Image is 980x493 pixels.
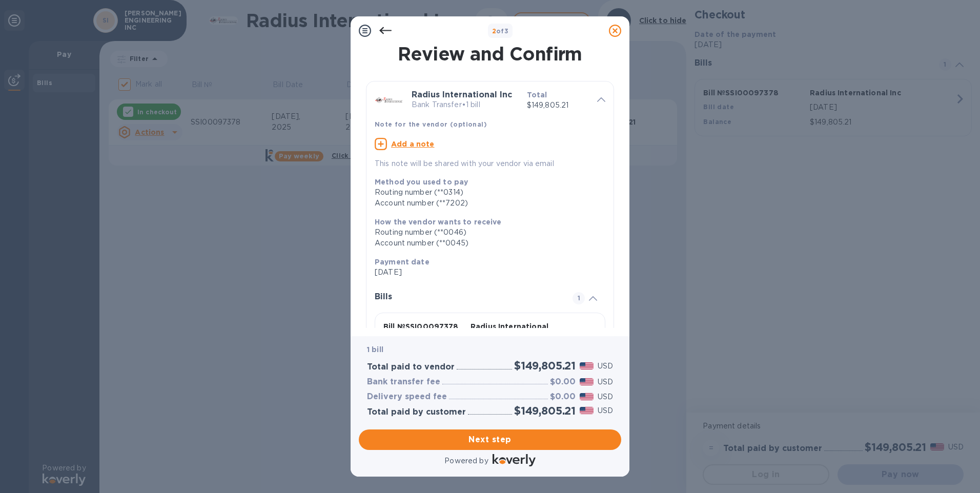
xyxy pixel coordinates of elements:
[598,361,613,372] p: USD
[375,198,597,209] div: Account number (**7202)
[364,43,616,65] h1: Review and Confirm
[359,429,621,450] button: Next step
[471,321,554,342] p: Radius International Inc
[367,377,440,387] h3: Bank transfer fee
[375,258,430,266] b: Payment date
[550,392,576,402] h3: $0.00
[412,90,512,99] b: Radius International Inc
[383,321,466,332] p: Bill № SSI00097378
[444,456,488,466] p: Powered by
[391,140,435,148] u: Add a note
[573,292,585,304] span: 1
[375,292,560,302] h3: Bills
[375,267,597,278] p: [DATE]
[527,100,589,111] p: $149,805.21
[375,120,487,128] b: Note for the vendor (optional)
[367,392,447,402] h3: Delivery speed fee
[367,362,455,372] h3: Total paid to vendor
[580,407,594,414] img: USD
[412,99,519,110] p: Bank Transfer • 1 bill
[375,178,468,186] b: Method you used to pay
[375,238,597,249] div: Account number (**0045)
[527,91,547,99] b: Total
[598,405,613,416] p: USD
[580,378,594,385] img: USD
[375,227,597,238] div: Routing number (**0046)
[492,27,496,35] span: 2
[514,404,576,417] h2: $149,805.21
[580,393,594,400] img: USD
[375,218,502,226] b: How the vendor wants to receive
[514,359,576,372] h2: $149,805.21
[550,377,576,387] h3: $0.00
[492,27,509,35] b: of 3
[375,90,605,169] div: Radius International IncBank Transfer•1 billTotal$149,805.21Note for the vendor (optional)Add a n...
[367,345,383,354] b: 1 bill
[367,407,466,417] h3: Total paid by customer
[375,158,605,169] p: This note will be shared with your vendor via email
[598,392,613,402] p: USD
[493,454,536,466] img: Logo
[375,313,605,380] button: Bill №SSI00097378Radius International Inc
[367,434,613,446] span: Next step
[580,362,594,369] img: USD
[375,187,597,198] div: Routing number (**0314)
[598,377,613,387] p: USD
